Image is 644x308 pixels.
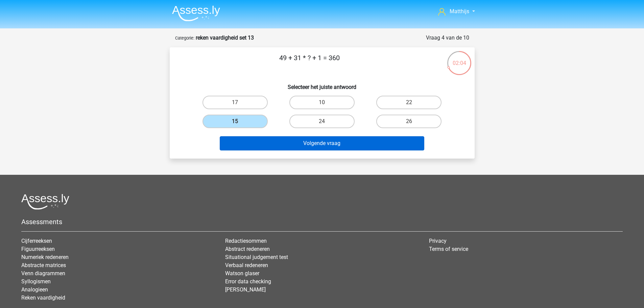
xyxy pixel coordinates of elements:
[21,270,65,277] a: Venn diagrammen
[172,5,220,21] img: Assessly
[21,286,48,293] a: Analogieen
[289,96,355,109] label: 10
[181,78,464,90] h6: Selecteer het juiste antwoord
[196,34,254,41] strong: reken vaardigheid set 13
[21,246,55,252] a: Figuurreeksen
[376,115,442,128] label: 26
[429,238,447,244] a: Privacy
[225,262,268,268] a: Verbaal redeneren
[175,35,194,41] small: Categorie:
[21,294,65,301] a: Reken vaardigheid
[289,115,355,128] label: 24
[429,246,468,252] a: Terms of service
[225,278,271,285] a: Error data checking
[21,262,66,268] a: Abstracte matrices
[376,96,442,109] label: 22
[21,278,51,285] a: Syllogismen
[202,115,268,128] label: 15
[181,53,438,73] p: 49 + 31 * ? + 1 = 360
[447,50,472,67] div: 02:04
[225,254,288,260] a: Situational judgement test
[202,96,268,109] label: 17
[225,238,267,244] a: Redactiesommen
[21,254,69,260] a: Numeriek redeneren
[450,8,469,15] span: Matthijs
[225,270,259,277] a: Watson glaser
[225,246,270,252] a: Abstract redeneren
[220,136,424,150] button: Volgende vraag
[21,238,52,244] a: Cijferreeksen
[21,194,69,210] img: Assessly logo
[426,34,469,42] div: Vraag 4 van de 10
[225,286,266,293] a: [PERSON_NAME]
[435,7,477,16] a: Matthijs
[21,218,623,226] h5: Assessments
